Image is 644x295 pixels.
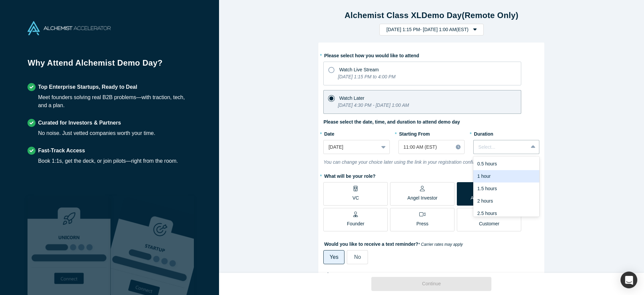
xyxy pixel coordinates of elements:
span: No [354,254,361,260]
p: Customer [479,220,499,227]
strong: Curated for Investors & Partners [38,120,121,126]
strong: Alchemist Class XL Demo Day (Remote Only) [344,11,518,20]
label: Please select how you would like to attend [323,50,539,59]
div: Book 1:1s, get the deck, or join pilots—right from the room. [38,157,178,165]
i: [DATE] 1:15 PM to 4:00 PM [338,74,395,79]
label: What will be your role? [323,170,539,180]
div: 2.5 hours [473,207,539,220]
span: Watch Later [339,95,364,101]
button: [DATE] 1:15 PM- [DATE] 1:00 AM(EST) [379,24,484,35]
p: Alchemist Partner [471,195,507,202]
strong: Fast-Track Access [38,148,85,153]
label: Duration [473,128,539,138]
button: Continue [371,277,491,291]
img: Alchemist Accelerator Logo [28,21,111,35]
div: No noise. Just vetted companies worth your time. [38,129,155,137]
p: Founder [347,220,364,227]
div: Meet founders solving real B2B problems—with traction, tech, and a plan. [38,93,191,109]
label: Starting From [398,128,430,138]
p: Angel Investor [408,195,438,202]
em: * Carrier rates may apply [418,242,463,247]
i: [DATE] 4:30 PM - [DATE] 1:00 AM [338,102,409,108]
span: Watch Live Stream [339,67,379,72]
div: 1.5 hours [473,182,539,195]
h1: Why Attend Alchemist Demo Day? [28,57,191,74]
div: 1 hour [473,170,539,182]
img: Robust Technologies [28,196,111,295]
p: VC [353,195,359,202]
div: 2 hours [473,195,539,207]
img: Prism AI [111,196,194,295]
p: Press [416,220,428,227]
span: Yes [330,254,338,260]
label: Phone [323,269,539,278]
label: Please select the date, time, and duration to attend demo day [323,119,460,126]
label: Date [323,128,389,138]
strong: Top Enterprise Startups, Ready to Deal [38,84,137,90]
div: 0.5 hours [473,158,539,170]
i: You can change your choice later using the link in your registration confirmation email. [323,159,502,165]
label: Would you like to receive a text reminder? [323,238,539,248]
